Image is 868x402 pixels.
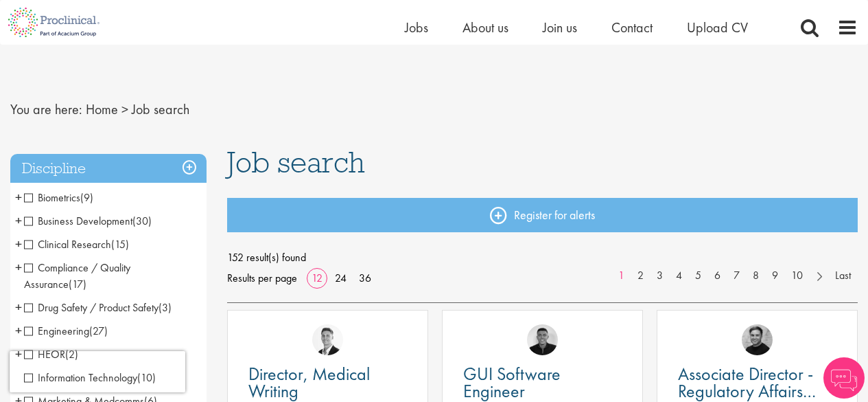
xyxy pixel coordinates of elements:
a: 4 [669,268,689,284]
span: Compliance / Quality Assurance [24,260,130,291]
a: Associate Director - Regulatory Affairs Consultant [678,366,836,400]
span: (3) [159,300,172,315]
img: Christian Andersen [527,324,558,355]
span: Job search [132,100,189,118]
a: Last [828,268,858,284]
span: (15) [111,237,129,252]
span: + [15,257,22,278]
span: Business Development [24,214,132,228]
span: + [15,297,22,317]
a: 36 [354,271,376,285]
span: (2) [65,347,78,361]
span: Clinical Research [24,237,129,252]
iframe: reCAPTCHA [10,351,185,392]
a: 3 [650,268,670,284]
a: 5 [688,268,708,284]
a: 10 [784,268,810,284]
span: (17) [69,277,86,291]
a: 1 [611,268,631,284]
span: + [15,344,22,364]
a: Director, Medical Writing [248,366,407,400]
span: > [121,100,128,118]
a: Contact [611,19,653,36]
a: breadcrumb link [86,100,118,118]
span: + [15,234,22,254]
a: 12 [307,271,327,285]
span: (27) [89,324,108,338]
span: HEOR [24,347,65,361]
span: HEOR [24,347,78,361]
a: 2 [631,268,650,284]
a: 8 [746,268,766,284]
span: Engineering [24,324,108,338]
span: Job search [227,144,365,181]
a: Register for alerts [227,198,858,232]
span: You are here: [10,100,82,118]
span: Clinical Research [24,237,111,252]
span: + [15,187,22,208]
a: 24 [330,271,351,285]
img: Peter Duvall [742,324,773,355]
a: 7 [727,268,747,284]
span: Drug Safety / Product Safety [24,300,159,315]
span: (9) [80,190,93,205]
a: 9 [765,268,785,284]
span: Biometrics [24,190,80,205]
span: 152 result(s) found [227,247,858,268]
a: 6 [707,268,727,284]
img: George Watson [312,324,343,355]
span: + [15,210,22,231]
img: Chatbot [823,357,865,399]
a: Jobs [405,19,428,36]
span: Business Development [24,214,152,228]
span: + [15,320,22,341]
a: Upload CV [687,19,748,36]
a: About us [462,19,508,36]
span: Results per page [227,268,297,289]
span: (30) [132,214,152,228]
span: Engineering [24,324,89,338]
a: GUI Software Engineer [463,366,622,400]
span: Biometrics [24,190,93,205]
h3: Discipline [10,154,207,183]
span: Drug Safety / Product Safety [24,300,172,315]
a: Join us [543,19,577,36]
